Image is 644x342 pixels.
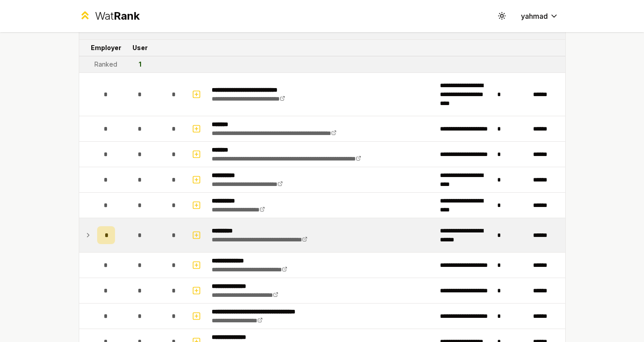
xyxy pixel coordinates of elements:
[114,9,140,22] span: Rank
[94,40,119,56] td: Employer
[119,40,162,56] td: User
[514,8,566,24] button: yahmad
[139,60,141,69] div: 1
[94,60,117,69] div: Ranked
[79,9,140,23] a: WatRank
[521,11,548,21] span: yahmad
[95,9,140,23] div: Wat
